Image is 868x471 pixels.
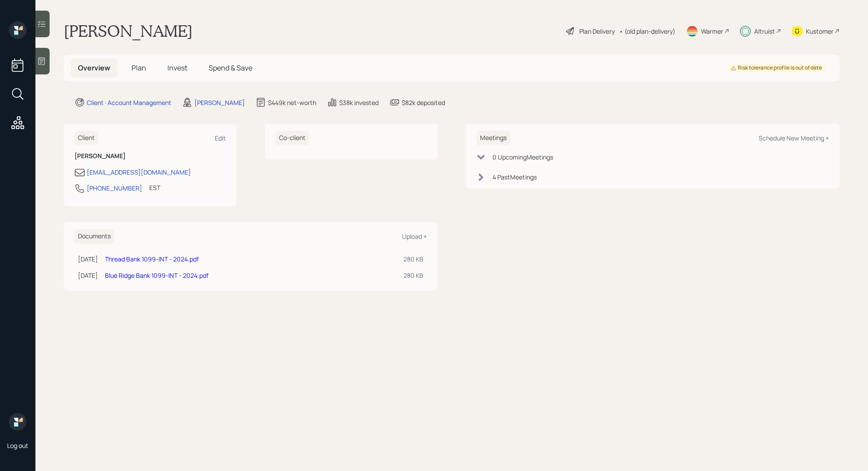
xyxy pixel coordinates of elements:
[87,98,171,107] div: Client · Account Management
[87,167,191,177] div: [EMAIL_ADDRESS][DOMAIN_NAME]
[78,271,98,280] div: [DATE]
[215,134,226,142] div: Edit
[74,152,226,160] h6: [PERSON_NAME]
[402,98,445,107] div: $82k deposited
[87,183,142,193] div: [PHONE_NUMBER]
[701,27,723,36] div: Warmer
[759,134,829,142] div: Schedule New Meeting +
[105,271,209,280] a: Blue Ridge Bank 1099-INT - 2024.pdf
[403,254,423,264] div: 280 KB
[149,183,160,192] div: EST
[477,131,510,145] h6: Meetings
[403,271,423,280] div: 280 KB
[105,255,199,263] a: Thread Bank 1099-INT - 2024.pdf
[78,254,98,264] div: [DATE]
[339,98,379,107] div: $38k invested
[132,63,146,73] span: Plan
[731,64,822,72] div: Risk tolerance profile is out of date
[275,131,309,145] h6: Co-client
[194,98,245,107] div: [PERSON_NAME]
[492,152,553,162] div: 0 Upcoming Meeting s
[209,63,252,73] span: Spend & Save
[619,27,675,36] div: • (old plan-delivery)
[74,229,114,244] h6: Documents
[754,27,775,36] div: Altruist
[64,21,193,41] h1: [PERSON_NAME]
[579,27,615,36] div: Plan Delivery
[806,27,833,36] div: Kustomer
[74,131,98,145] h6: Client
[9,413,27,431] img: retirable_logo.png
[492,172,537,182] div: 4 Past Meeting s
[402,232,427,241] div: Upload +
[268,98,316,107] div: $449k net-worth
[78,63,110,73] span: Overview
[167,63,187,73] span: Invest
[7,441,28,450] div: Log out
